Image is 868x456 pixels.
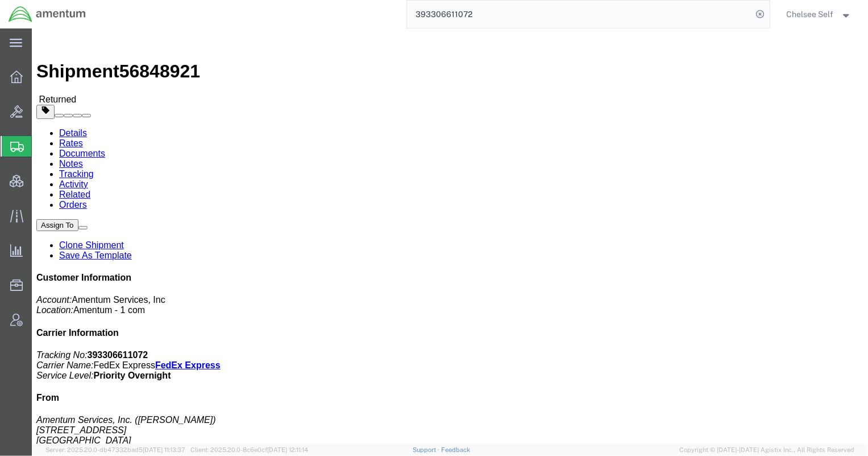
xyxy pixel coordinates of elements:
span: Copyright © [DATE]-[DATE] Agistix Inc., All Rights Reserved [679,445,854,455]
span: Client: 2025.20.0-8c6e0cf [190,446,308,453]
a: Feedback [441,446,470,453]
button: Chelsee Self [786,7,853,21]
input: Search for shipment number, reference number [407,1,753,28]
span: [DATE] 11:13:37 [143,446,185,453]
a: Support [413,446,441,453]
span: Server: 2025.20.0-db47332bad5 [45,446,185,453]
iframe: FS Legacy Container [32,28,868,444]
span: [DATE] 12:11:14 [267,446,308,453]
img: logo [8,6,86,23]
span: Chelsee Self [787,8,834,20]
